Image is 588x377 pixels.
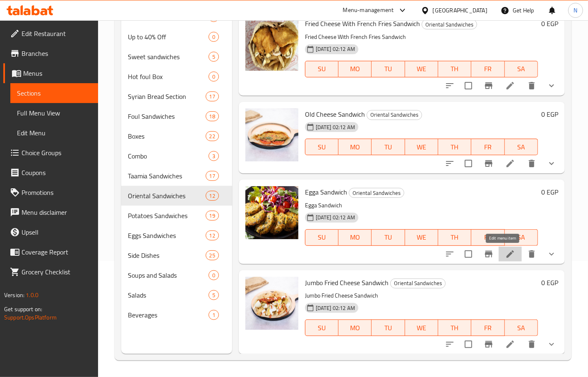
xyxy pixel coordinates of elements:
[372,319,405,336] button: TU
[505,61,538,77] button: SA
[342,231,368,243] span: MO
[471,229,504,246] button: FR
[505,81,515,91] a: Edit menu item
[541,18,558,29] h6: 0 EGP
[245,277,298,330] img: Jumbo Fried Cheese Sandwich
[206,250,219,260] div: items
[547,158,557,168] svg: Show Choices
[305,32,538,42] p: Fried Cheese With French Fries Sandwich
[471,319,504,336] button: FR
[342,63,368,75] span: MO
[128,91,206,101] span: Syrian Bread Section
[3,24,98,43] a: Edit Restaurant
[209,270,219,280] div: items
[121,86,232,106] div: Syrian Bread Section17
[128,270,209,280] span: Soups and Salads
[547,339,557,349] svg: Show Choices
[390,279,446,288] div: Oriental Sandwiches
[460,245,477,263] span: Select to update
[206,192,218,200] span: 12
[128,171,206,181] div: Taamia Sandwiches
[209,311,218,319] span: 1
[121,27,232,47] div: Up to 40% Off0
[22,207,91,217] span: Menu disclaimer
[10,123,98,143] a: Edit Menu
[209,53,218,61] span: 5
[505,339,515,349] a: Edit menu item
[3,143,98,163] a: Choice Groups
[128,72,209,82] span: Hot foul Box
[479,334,499,354] button: Branch-specific-item
[440,244,460,264] button: sort-choices
[475,322,501,334] span: FR
[128,52,209,62] span: Sweet sandwiches
[542,244,562,264] button: show more
[375,63,401,75] span: TU
[128,151,209,161] div: Combo
[4,312,57,323] a: Support.OpsPlatform
[442,63,468,75] span: TH
[121,67,232,86] div: Hot foul Box0
[3,182,98,202] a: Promotions
[121,206,232,226] div: Potatoes Sandwiches19
[309,63,335,75] span: SU
[206,131,219,141] div: items
[479,244,499,264] button: Branch-specific-item
[408,231,435,243] span: WE
[128,250,206,260] div: Side Dishes
[209,310,219,320] div: items
[505,319,538,336] button: SA
[209,271,218,279] span: 0
[541,108,558,120] h6: 0 EGP
[121,166,232,186] div: Taamia Sandwiches17
[121,106,232,126] div: Foul Sandwiches18
[206,111,219,121] div: items
[22,227,91,237] span: Upsell
[128,211,206,221] div: Potatoes Sandwiches
[206,191,219,201] div: items
[121,186,232,206] div: Oriental Sandwiches12
[206,113,218,120] span: 18
[26,290,38,300] span: 1.0.0
[309,231,335,243] span: SU
[312,45,358,53] span: [DATE] 02:12 AM
[405,229,438,246] button: WE
[505,139,538,155] button: SA
[508,63,535,75] span: SA
[10,103,98,123] a: Full Menu View
[312,214,358,221] span: [DATE] 02:12 AM
[372,139,405,155] button: TU
[574,6,577,15] span: N
[22,168,91,178] span: Coupons
[209,73,218,81] span: 0
[206,93,218,101] span: 17
[121,47,232,67] div: Sweet sandwiches5
[209,32,219,42] div: items
[471,61,504,77] button: FR
[405,139,438,155] button: WE
[23,68,91,78] span: Menus
[508,141,535,153] span: SA
[128,290,209,300] span: Salads
[128,32,209,42] span: Up to 40% Off
[475,141,501,153] span: FR
[338,229,372,246] button: MO
[121,305,232,325] div: Beverages1
[10,83,98,103] a: Sections
[338,139,372,155] button: MO
[408,322,435,334] span: WE
[3,262,98,282] a: Grocery Checklist
[305,276,389,289] span: Jumbo Fried Cheese Sandwich
[305,229,338,246] button: SU
[440,154,460,173] button: sort-choices
[305,291,538,301] p: Jumbo Fried Cheese Sandwich
[206,212,218,220] span: 19
[367,110,422,120] span: Oriental Sandwiches
[460,77,477,94] span: Select to update
[206,132,218,140] span: 22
